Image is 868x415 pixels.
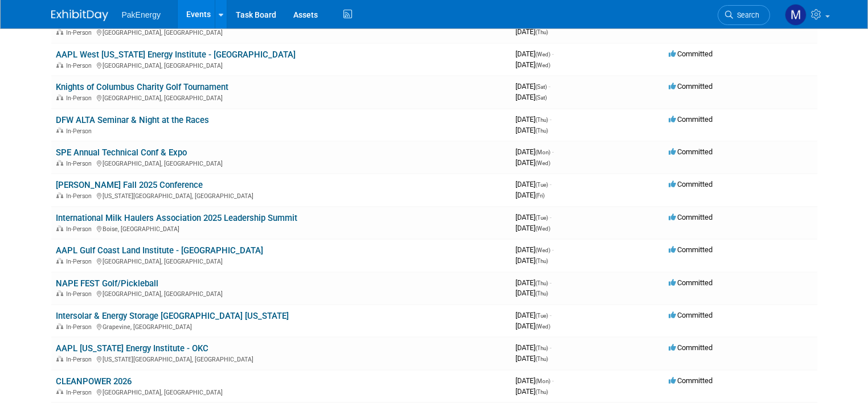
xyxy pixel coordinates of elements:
span: (Thu) [535,290,548,297]
div: [GEOGRAPHIC_DATA], [GEOGRAPHIC_DATA] [56,289,506,298]
span: [DATE] [515,50,554,58]
span: (Mon) [535,149,550,155]
span: (Thu) [535,389,548,395]
a: Intersolar & Energy Storage [GEOGRAPHIC_DATA] [US_STATE] [56,311,289,321]
span: (Wed) [535,225,550,232]
span: - [552,245,554,254]
span: In-Person [66,356,95,363]
span: [DATE] [515,27,548,36]
span: (Wed) [535,160,550,166]
span: - [552,50,554,58]
span: Committed [669,82,713,91]
img: In-Person Event [56,94,63,100]
span: In-Person [66,160,95,167]
span: [DATE] [515,289,548,297]
span: In-Person [66,94,95,102]
span: - [550,278,551,287]
a: Search [718,5,770,25]
span: [DATE] [515,354,548,363]
span: [DATE] [515,376,554,385]
span: In-Person [66,29,95,36]
img: In-Person Event [56,62,63,68]
span: [DATE] [515,256,548,265]
span: (Wed) [535,62,550,68]
span: [DATE] [515,126,548,134]
img: In-Person Event [56,128,63,133]
div: [GEOGRAPHIC_DATA], [GEOGRAPHIC_DATA] [56,60,506,69]
a: AAPL Gulf Coast Land Institute - [GEOGRAPHIC_DATA] [56,245,263,256]
span: (Thu) [535,117,548,123]
span: [DATE] [515,115,551,124]
span: PakEnergy [122,10,161,19]
img: In-Person Event [56,323,63,329]
span: [DATE] [515,82,550,91]
a: CLEANPOWER 2026 [56,376,132,387]
div: [GEOGRAPHIC_DATA], [GEOGRAPHIC_DATA] [56,158,506,167]
span: [DATE] [515,322,550,330]
img: In-Person Event [56,258,63,264]
a: AAPL West [US_STATE] Energy Institute - [GEOGRAPHIC_DATA] [56,50,296,60]
span: (Wed) [535,247,550,253]
span: Committed [669,376,713,385]
span: [DATE] [515,278,551,287]
a: [PERSON_NAME] Fall 2025 Conference [56,180,203,190]
span: (Thu) [535,345,548,351]
div: [US_STATE][GEOGRAPHIC_DATA], [GEOGRAPHIC_DATA] [56,354,506,363]
span: - [550,213,551,221]
span: (Sat) [535,84,547,90]
img: In-Person Event [56,389,63,395]
span: - [550,343,551,352]
div: [US_STATE][GEOGRAPHIC_DATA], [GEOGRAPHIC_DATA] [56,191,506,200]
a: DFW ALTA Seminar & Night at the Races [56,115,209,125]
span: [DATE] [515,311,551,319]
span: In-Person [66,258,95,265]
span: (Wed) [535,323,550,330]
span: Committed [669,311,713,319]
span: - [550,115,551,124]
a: International Milk Haulers Association 2025 Leadership Summit [56,213,297,223]
span: In-Person [66,225,95,233]
div: [GEOGRAPHIC_DATA], [GEOGRAPHIC_DATA] [56,256,506,265]
img: In-Person Event [56,225,63,231]
span: [DATE] [515,180,551,188]
img: In-Person Event [56,356,63,361]
div: [GEOGRAPHIC_DATA], [GEOGRAPHIC_DATA] [56,27,506,36]
span: Committed [669,180,713,188]
span: In-Person [66,323,95,331]
img: ExhibitDay [51,10,108,21]
span: Committed [669,147,713,156]
div: Boise, [GEOGRAPHIC_DATA] [56,224,506,233]
span: (Tue) [535,182,548,188]
span: - [550,311,551,319]
span: (Thu) [535,356,548,362]
img: In-Person Event [56,290,63,296]
span: Committed [669,50,713,58]
a: NAPE FEST Golf/Pickleball [56,278,158,289]
img: In-Person Event [56,192,63,198]
span: [DATE] [515,191,544,199]
a: SPE Annual Technical Conf & Expo [56,147,187,158]
img: In-Person Event [56,160,63,166]
span: (Wed) [535,51,550,57]
img: Mary Walker [785,4,806,26]
span: [DATE] [515,158,550,167]
span: (Tue) [535,313,548,319]
span: [DATE] [515,213,551,221]
span: Committed [669,213,713,221]
span: Search [733,11,759,19]
span: (Thu) [535,29,548,35]
span: In-Person [66,62,95,69]
span: [DATE] [515,343,551,352]
span: - [552,147,554,156]
img: In-Person Event [56,29,63,35]
span: [DATE] [515,387,548,396]
span: Committed [669,278,713,287]
span: Committed [669,115,713,124]
span: (Sat) [535,94,547,101]
div: [GEOGRAPHIC_DATA], [GEOGRAPHIC_DATA] [56,387,506,396]
span: In-Person [66,389,95,396]
div: [GEOGRAPHIC_DATA], [GEOGRAPHIC_DATA] [56,93,506,102]
span: [DATE] [515,147,554,156]
span: In-Person [66,290,95,298]
span: [DATE] [515,93,547,101]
